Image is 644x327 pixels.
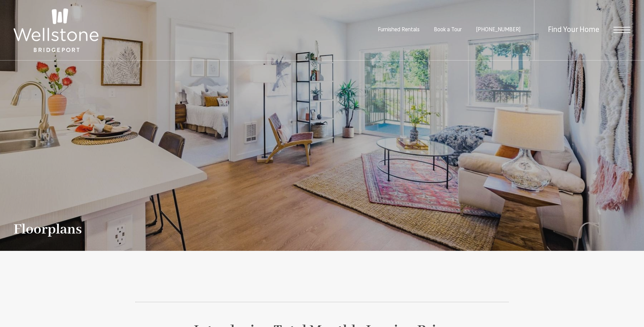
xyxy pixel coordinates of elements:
button: Open Menu [613,27,630,33]
h1: Floorplans [14,222,82,237]
a: Find Your Home [548,26,599,34]
img: Wellstone [14,8,98,52]
a: Call Us at (253) 642-8681 [476,27,520,33]
span: [PHONE_NUMBER] [476,27,520,33]
a: Book a Tour [434,27,462,33]
a: Furnished Rentals [378,27,420,33]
